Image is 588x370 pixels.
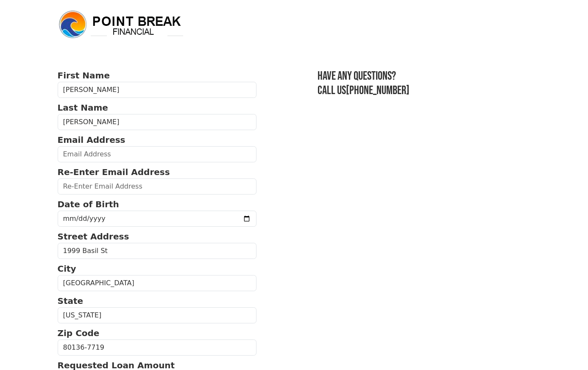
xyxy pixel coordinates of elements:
[58,199,119,209] strong: Date of Birth
[58,243,257,259] input: Street Address
[58,275,257,291] input: City
[58,9,185,40] img: logo.png
[58,70,110,81] strong: First Name
[58,339,257,356] input: Zip Code
[58,103,108,113] strong: Last Name
[58,264,76,274] strong: City
[58,82,257,98] input: First Name
[58,328,100,338] strong: Zip Code
[58,231,129,242] strong: Street Address
[318,83,530,98] h3: Call us
[58,114,257,130] input: Last Name
[58,146,257,162] input: Email Address
[58,178,257,195] input: Re-Enter Email Address
[318,69,530,83] h3: Have any questions?
[346,83,410,97] a: [PHONE_NUMBER]
[58,296,84,306] strong: State
[58,167,170,177] strong: Re-Enter Email Address
[58,135,125,145] strong: Email Address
